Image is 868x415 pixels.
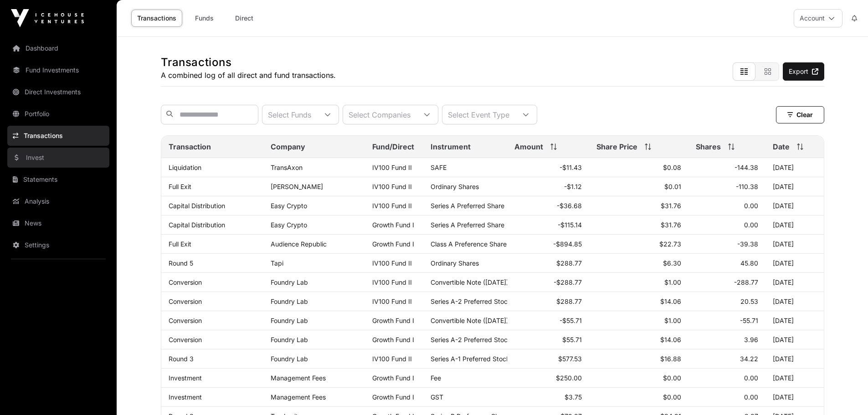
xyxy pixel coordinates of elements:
a: Audience Republic [271,240,327,248]
span: $0.08 [663,164,681,171]
a: IV100 Fund II [372,183,412,190]
td: [DATE] [765,349,824,369]
span: Series A Preferred Share [431,202,504,210]
a: Direct [226,10,262,27]
a: News [7,213,109,233]
td: -$115.14 [507,215,589,235]
span: $0.00 [663,374,681,382]
a: Analysis [7,191,109,211]
td: [DATE] [765,369,824,388]
td: -$1.12 [507,177,589,196]
span: $6.30 [663,259,681,267]
a: TransAxon [271,164,303,171]
a: Investment [169,374,202,382]
span: Class A Preference Shares [431,240,510,248]
td: [DATE] [765,254,824,273]
span: -39.38 [737,240,758,248]
span: $0.01 [664,183,681,190]
a: Foundry Lab [271,278,308,286]
span: Series A-2 Preferred Stock [431,297,511,305]
td: $288.77 [507,292,589,311]
a: Conversion [169,278,202,286]
a: Growth Fund I [372,317,414,324]
iframe: Chat Widget [822,371,868,415]
span: 34.22 [740,355,758,363]
span: Date [773,141,790,152]
td: [DATE] [765,235,824,254]
a: Portfolio [7,104,109,124]
button: Account [794,9,842,27]
h1: Transactions [161,55,336,70]
a: Statements [7,169,109,190]
span: Fee [431,374,441,382]
a: Round 3 [169,355,194,363]
a: Invest [7,148,109,168]
a: Tapi [271,259,283,267]
span: $31.76 [661,202,681,210]
span: Convertible Note ([DATE]) [431,317,508,324]
td: [DATE] [765,177,824,196]
a: Capital Distribution [169,221,225,229]
span: 45.80 [740,259,758,267]
td: -$36.68 [507,196,589,215]
div: Select Funds [262,105,317,124]
span: -288.77 [734,278,758,286]
span: 0.00 [744,374,758,382]
td: -$55.71 [507,311,589,330]
a: Growth Fund I [372,240,414,248]
a: Growth Fund I [372,374,414,382]
a: Growth Fund I [372,336,414,343]
span: Series A-1 Preferred Stock [431,355,510,363]
a: Liquidation [169,164,201,171]
div: Select Event Type [442,105,515,124]
button: Clear [776,106,824,123]
td: [DATE] [765,292,824,311]
a: Capital Distribution [169,202,225,210]
a: [PERSON_NAME] [271,183,323,190]
td: $577.53 [507,349,589,369]
span: Ordinary Shares [431,259,479,267]
span: Ordinary Shares [431,183,479,190]
td: [DATE] [765,196,824,215]
a: Export [783,62,824,81]
span: $1.00 [664,278,681,286]
a: Conversion [169,317,202,324]
p: Management Fees [271,393,358,401]
a: Settings [7,235,109,255]
a: Full Exit [169,240,191,248]
a: Round 5 [169,259,193,267]
td: [DATE] [765,215,824,235]
span: 0.00 [744,393,758,401]
span: Company [271,141,305,152]
td: $250.00 [507,369,589,388]
span: $22.73 [659,240,681,248]
span: Shares [696,141,721,152]
span: 0.00 [744,202,758,210]
a: Conversion [169,297,202,305]
span: -144.38 [734,164,758,171]
a: Growth Fund I [372,393,414,401]
a: Growth Fund I [372,221,414,229]
a: Investment [169,393,202,401]
span: Transaction [169,141,211,152]
span: $0.00 [663,393,681,401]
a: Dashboard [7,38,109,58]
td: -$894.85 [507,235,589,254]
span: Fund/Direct [372,141,414,152]
span: 0.00 [744,221,758,229]
img: Icehouse Ventures Logo [11,9,84,27]
span: Instrument [431,141,471,152]
a: Easy Crypto [271,202,307,210]
a: Transactions [131,10,182,27]
a: Transactions [7,126,109,146]
span: Convertible Note ([DATE]) [431,278,508,286]
td: $3.75 [507,388,589,407]
div: Select Companies [343,105,416,124]
span: -110.38 [736,183,758,190]
a: IV100 Fund II [372,164,412,171]
td: [DATE] [765,388,824,407]
span: GST [431,393,443,401]
span: Series A-2 Preferred Stock [431,336,511,343]
span: $16.88 [660,355,681,363]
